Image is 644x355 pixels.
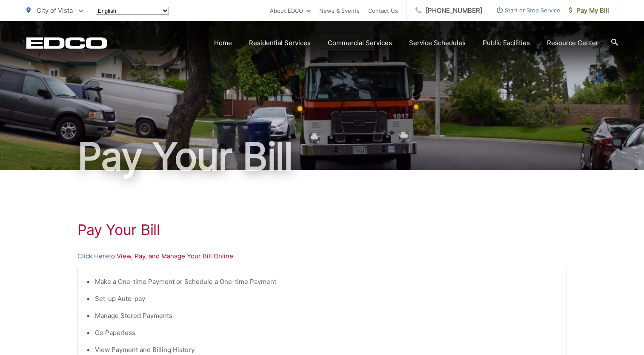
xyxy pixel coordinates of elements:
a: Service Schedules [409,38,466,48]
span: Pay My Bill [569,6,609,16]
a: About EDCO [270,6,311,16]
li: Manage Stored Payments [95,311,558,321]
h1: Pay Your Bill [77,221,567,238]
a: EDCD logo. Return to the homepage. [26,37,107,49]
a: Resource Center [547,38,598,48]
li: Set-up Auto-pay [95,294,558,304]
a: Contact Us [368,6,398,16]
a: Click Here [77,251,109,261]
select: Select a language [96,7,169,15]
li: View Payment and Billing History [95,345,558,355]
p: to View, Pay, and Manage Your Bill Online [77,251,567,261]
h1: Pay Your Bill [26,135,618,178]
a: Public Facilities [483,38,530,48]
a: Home [214,38,232,48]
a: News & Events [319,6,360,16]
li: Go Paperless [95,328,558,338]
span: City of Vista [37,6,73,14]
a: Residential Services [249,38,311,48]
li: Make a One-time Payment or Schedule a One-time Payment [95,277,558,287]
a: Commercial Services [328,38,392,48]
